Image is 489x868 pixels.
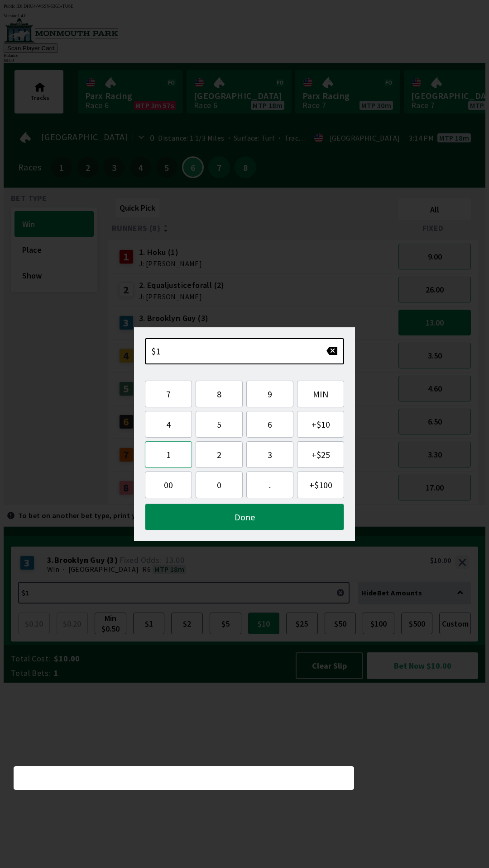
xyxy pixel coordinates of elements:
[305,388,336,400] span: MIN
[145,472,192,498] button: 00
[297,472,344,498] button: +$100
[254,449,286,460] span: 3
[305,449,336,460] span: + $25
[153,479,184,491] span: 00
[145,381,192,407] button: 7
[145,411,192,438] button: 4
[153,511,336,523] span: Done
[151,345,161,357] span: $1
[203,479,235,491] span: 0
[305,419,336,430] span: + $10
[203,388,235,400] span: 8
[305,479,336,491] span: + $100
[196,411,243,438] button: 5
[203,449,235,460] span: 2
[203,419,235,430] span: 5
[196,472,243,498] button: 0
[246,441,293,468] button: 3
[254,419,286,430] span: 6
[153,419,184,430] span: 4
[153,388,184,400] span: 7
[246,381,293,407] button: 9
[297,381,344,407] button: MIN
[196,441,243,468] button: 2
[254,479,286,491] span: .
[297,411,344,438] button: +$10
[297,441,344,468] button: +$25
[254,388,286,400] span: 9
[246,472,293,498] button: .
[145,504,344,530] button: Done
[246,411,293,438] button: 6
[145,441,192,468] button: 1
[196,381,243,407] button: 8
